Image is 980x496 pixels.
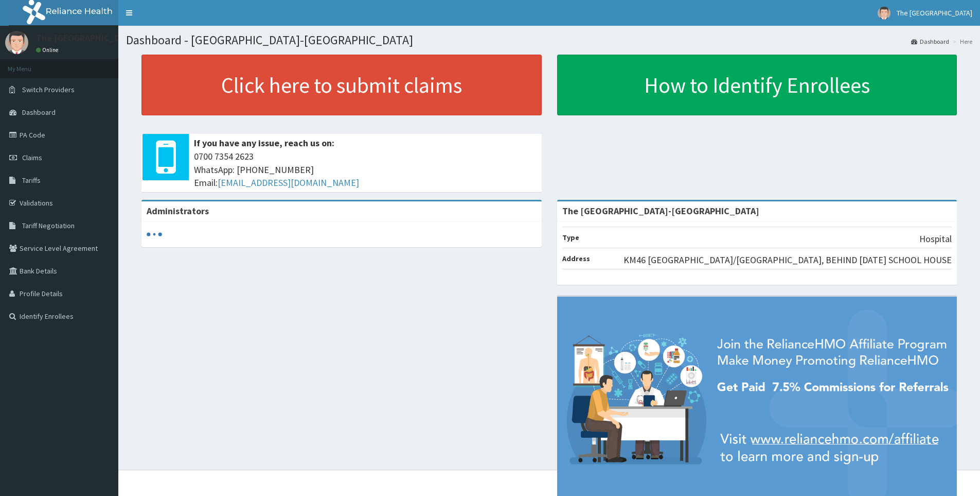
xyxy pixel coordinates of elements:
[147,227,162,242] svg: audio-loading
[22,108,56,117] span: Dashboard
[36,46,61,54] a: Online
[147,205,209,217] b: Administrators
[562,254,590,263] b: Address
[22,176,41,185] span: Tariffs
[194,137,334,149] b: If you have any issue, reach us on:
[878,7,890,20] img: User Image
[126,33,972,47] h1: Dashboard - [GEOGRAPHIC_DATA]-[GEOGRAPHIC_DATA]
[22,85,75,94] span: Switch Providers
[22,221,75,230] span: Tariff Negotiation
[5,31,28,54] img: User Image
[562,233,579,242] b: Type
[897,8,972,18] span: The [GEOGRAPHIC_DATA]
[22,153,42,162] span: Claims
[911,37,949,46] a: Dashboard
[623,253,952,267] p: KM46 [GEOGRAPHIC_DATA]/[GEOGRAPHIC_DATA], BEHIND [DATE] SCHOOL HOUSE
[950,37,972,46] li: Here
[218,177,359,189] a: [EMAIL_ADDRESS][DOMAIN_NAME]
[557,55,957,115] a: How to Identify Enrollees
[141,55,542,115] a: Click here to submit claims
[919,232,952,246] p: Hospital
[36,33,139,43] p: The [GEOGRAPHIC_DATA]
[562,205,759,217] strong: The [GEOGRAPHIC_DATA]-[GEOGRAPHIC_DATA]
[194,150,537,190] span: 0700 7354 2623 WhatsApp: [PHONE_NUMBER] Email:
